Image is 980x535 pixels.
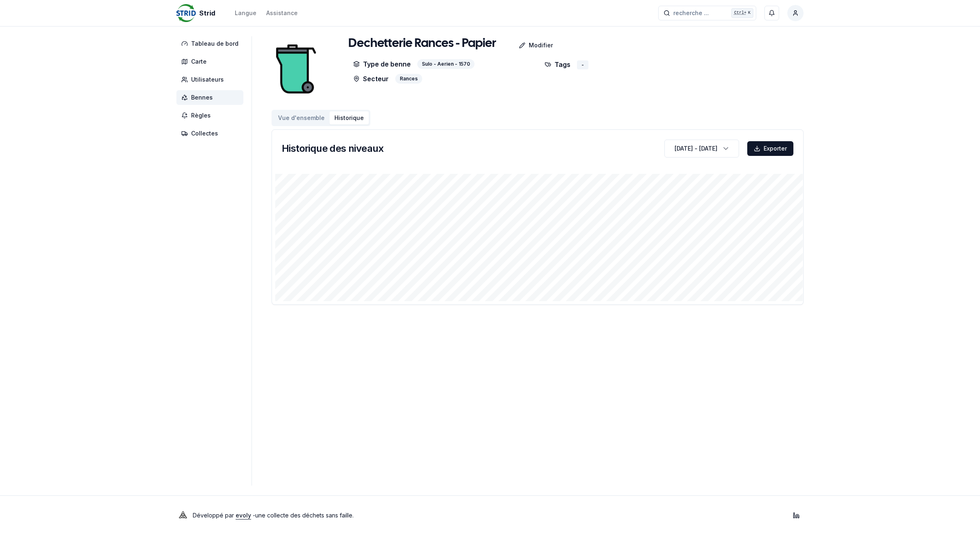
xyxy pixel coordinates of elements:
[191,40,238,48] span: Tableau de bord
[199,8,215,18] span: Strid
[266,8,298,18] a: Assistance
[273,111,330,124] button: Vue d'ensemble
[496,37,559,53] a: Modifier
[673,9,709,17] span: recherche ...
[348,36,496,51] h1: Dechetterie Rances - Papier
[176,108,247,123] a: Règles
[176,8,218,18] a: Strid
[191,129,218,138] span: Collectes
[658,6,756,20] button: recherche ...Ctrl+K
[176,36,247,51] a: Tableau de bord
[395,74,422,84] div: Rances
[191,93,213,102] span: Bennes
[664,140,739,158] button: [DATE] - [DATE]
[282,142,384,155] h3: Historique des niveaux
[353,59,411,69] p: Type de benne
[529,41,553,49] p: Modifier
[330,111,369,124] button: Historique
[417,59,474,69] div: Sulo - Aerien - 1570
[235,8,256,18] button: Langue
[747,141,793,156] button: Exporter
[176,90,247,105] a: Bennes
[236,512,251,519] a: evoly
[193,510,354,521] p: Développé par - une collecte des déchets sans faille .
[191,75,224,84] span: Utilisateurs
[191,111,211,120] span: Règles
[176,54,247,69] a: Carte
[235,9,256,17] div: Langue
[191,58,207,66] span: Carte
[353,74,389,84] p: Secteur
[176,126,247,141] a: Collectes
[577,60,588,69] div: -
[176,72,247,87] a: Utilisateurs
[675,144,717,153] div: [DATE] - [DATE]
[176,509,189,522] img: Evoly Logo
[272,36,321,102] img: bin Image
[545,59,570,69] p: Tags
[176,3,196,23] img: Strid Logo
